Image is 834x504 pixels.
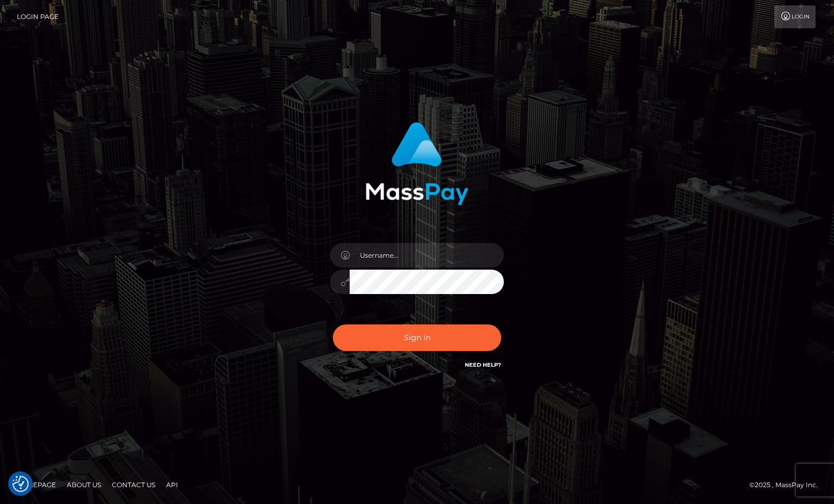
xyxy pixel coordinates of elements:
[12,476,60,493] a: Homepage
[108,476,160,493] a: Contact Us
[17,5,59,28] a: Login Page
[12,476,29,492] button: Consent Preferences
[162,476,182,493] a: API
[12,476,29,492] img: Revisit consent button
[62,476,105,493] a: About Us
[365,122,469,205] img: MassPay Login
[333,324,501,351] button: Sign in
[749,479,826,491] div: © 2025 , MassPay Inc.
[465,361,501,368] a: Need Help?
[350,243,504,267] input: Username...
[774,5,816,28] a: Login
